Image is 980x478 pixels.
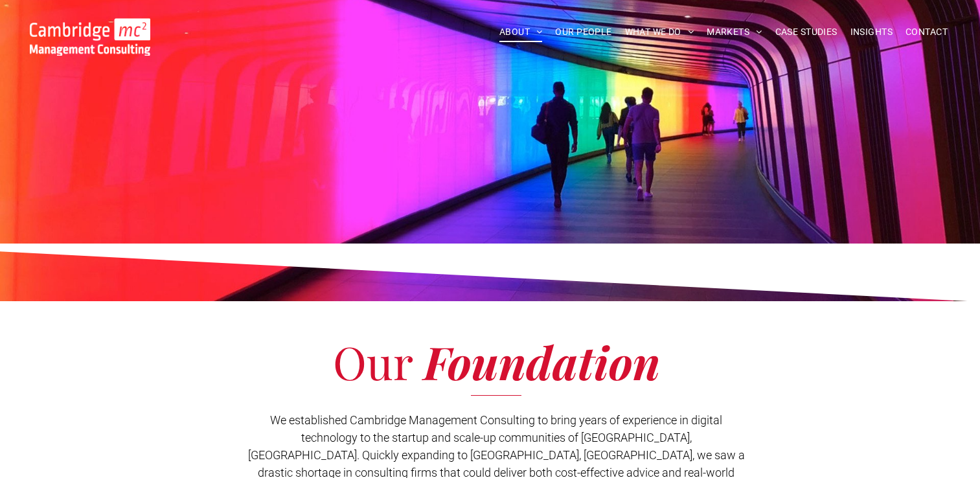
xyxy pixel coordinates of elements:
[700,22,768,42] a: MARKETS
[619,22,701,42] a: WHAT WE DO
[333,331,413,392] span: Our
[549,22,618,42] a: OUR PEOPLE
[30,18,150,56] img: Go to Homepage
[769,22,844,42] a: CASE STUDIES
[424,331,660,392] span: Foundation
[493,22,549,42] a: ABOUT
[844,22,899,42] a: INSIGHTS
[899,22,954,42] a: CONTACT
